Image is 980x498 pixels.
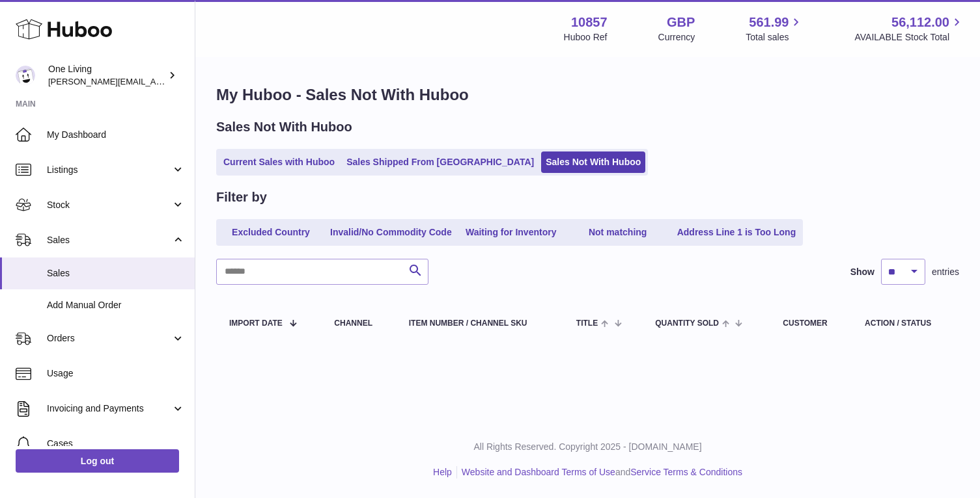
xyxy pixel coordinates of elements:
[216,85,959,105] h1: My Huboo - Sales Not With Huboo
[571,14,608,31] strong: 10857
[854,14,964,44] a: 56,112.00 AVAILABLE Stock Total
[219,222,323,243] a: Excluded Country
[47,199,171,211] span: Stock
[219,151,339,173] a: Current Sales with Huboo
[783,319,839,328] div: Customer
[47,164,171,176] span: Listings
[47,234,171,246] span: Sales
[47,402,171,415] span: Invoicing and Payments
[16,66,35,85] img: Jessica@oneliving.com
[409,319,550,328] div: Item Number / Channel SKU
[342,151,539,173] a: Sales Shipped From [GEOGRAPHIC_DATA]
[566,222,670,243] a: Not matching
[564,31,608,44] div: Huboo Ref
[673,222,801,243] a: Address Line 1 is Too Long
[47,332,171,345] span: Orders
[16,449,179,473] a: Log out
[854,31,964,44] span: AVAILABLE Stock Total
[433,467,452,477] a: Help
[850,266,875,278] label: Show
[326,222,456,243] a: Invalid/No Commodity Code
[47,129,185,141] span: My Dashboard
[216,189,267,206] h2: Filter by
[746,31,804,44] span: Total sales
[462,467,615,477] a: Website and Dashboard Terms of Use
[47,299,185,311] span: Add Manual Order
[47,267,185,280] span: Sales
[865,319,946,328] div: Action / Status
[47,367,185,380] span: Usage
[658,31,695,44] div: Currency
[48,76,261,86] span: [PERSON_NAME][EMAIL_ADDRESS][DOMAIN_NAME]
[48,63,165,88] div: One Living
[541,151,645,173] a: Sales Not With Huboo
[334,319,382,328] div: Channel
[576,319,598,328] span: Title
[932,266,959,278] span: entries
[457,466,742,478] li: and
[667,14,695,31] strong: GBP
[891,14,949,31] span: 56,112.00
[459,222,563,243] a: Waiting for Inventory
[630,467,742,477] a: Service Terms & Conditions
[206,441,970,453] p: All Rights Reserved. Copyright 2025 - [DOMAIN_NAME]
[746,14,804,44] a: 561.99 Total sales
[229,319,283,328] span: Import date
[216,118,352,136] h2: Sales Not With Huboo
[749,14,789,31] span: 561.99
[47,438,185,450] span: Cases
[655,319,719,328] span: Quantity Sold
